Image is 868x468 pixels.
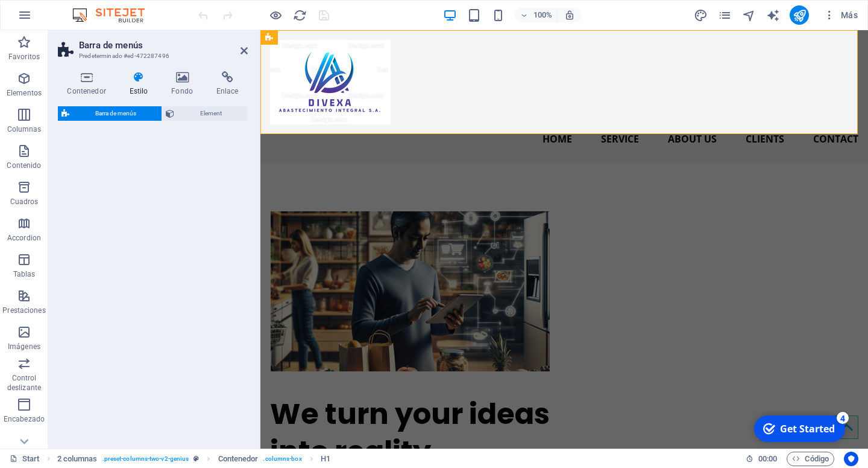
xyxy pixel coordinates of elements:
[293,8,307,22] i: Volver a cargar página
[7,161,41,170] p: Contenido
[766,8,780,22] button: text_generator
[7,124,42,134] p: Columnas
[120,71,162,97] h4: Estilo
[89,1,101,13] div: 4
[162,71,207,97] h4: Fondo
[218,452,259,466] span: Haz clic para seleccionar y doble clic para editar
[13,269,36,279] p: Tablas
[8,52,40,62] p: Favoritos
[790,5,809,25] button: publish
[694,8,708,22] i: Diseño (Ctrl+Alt+Y)
[533,8,552,22] h6: 100%
[746,452,778,466] h6: Tiempo de la sesión
[321,452,330,466] span: Haz clic para seleccionar y doble clic para editar
[515,8,558,22] button: 100%
[717,8,732,22] button: pages
[4,414,45,424] p: Encabezado
[193,455,199,462] i: Este elemento es un preajuste personalizable
[33,11,87,25] div: Get Started
[79,40,248,51] h2: Barra de menús
[787,452,834,466] button: Código
[758,452,777,466] span: 00 00
[292,8,307,22] button: reload
[73,106,158,121] span: Barra de menús
[57,452,98,466] span: Haz clic para seleccionar y doble clic para editar
[823,9,858,21] span: Más
[69,8,160,22] img: Editor Logo
[7,88,42,98] p: Elementos
[792,452,829,466] span: Código
[564,10,575,21] i: Al redimensionar, ajustar el nivel de zoom automáticamente para ajustarse al dispositivo elegido.
[766,8,780,22] i: AI Writer
[79,51,224,62] h3: Predeterminado #ed-472287496
[10,452,40,466] a: Haz clic para cancelar la selección y doble clic para abrir páginas
[741,8,756,22] button: navigator
[767,454,769,463] span: :
[162,106,247,121] button: Element
[7,233,41,243] p: Accordion
[819,5,863,25] button: Más
[57,452,330,466] nav: breadcrumb
[207,71,248,97] h4: Enlace
[58,71,120,97] h4: Contenedor
[844,452,858,466] button: Usercentrics
[7,5,98,31] div: Get Started 4 items remaining, 20% complete
[102,452,189,466] span: . preset-columns-two-v2-genius
[178,106,244,121] span: Element
[693,8,708,22] button: design
[742,8,756,22] i: Navegador
[2,306,45,315] p: Prestaciones
[793,8,807,22] i: Publicar
[8,342,40,351] p: Imágenes
[268,8,283,22] button: Haz clic para salir del modo de previsualización y seguir editando
[10,197,39,207] p: Cuadros
[58,106,162,121] button: Barra de menús
[263,452,301,466] span: . columns-box
[718,8,732,22] i: Páginas (Ctrl+Alt+S)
